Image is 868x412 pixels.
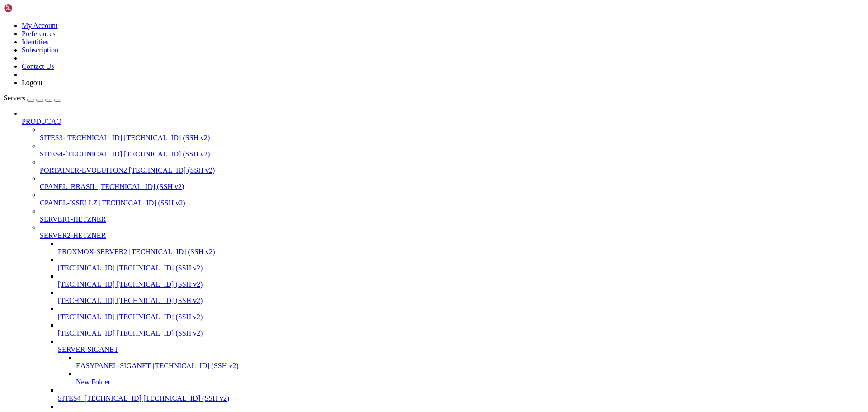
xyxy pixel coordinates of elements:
[40,158,864,175] li: PORTAINER-EVOLUITON2 [TECHNICAL_ID] (SSH v2)
[40,150,864,158] a: SITES4-[TECHNICAL_ID] [TECHNICAL_ID] (SSH v2)
[40,207,864,223] li: SERVER1-HETZNER
[22,118,61,125] span: PRODUCAO
[4,4,56,13] img: Shellngn
[76,362,864,370] a: EASYPANEL-SIGANET [TECHNICAL_ID] (SSH v2)
[58,329,864,337] a: [TECHNICAL_ID] [TECHNICAL_ID] (SSH v2)
[40,183,864,191] a: CPANEL_BRASIL [TECHNICAL_ID] (SSH v2)
[124,134,210,142] span: [TECHNICAL_ID] (SSH v2)
[98,183,184,190] span: [TECHNICAL_ID] (SSH v2)
[40,166,864,175] a: PORTAINER-EVOLUITON2 [TECHNICAL_ID] (SSH v2)
[58,264,864,272] a: [TECHNICAL_ID] [TECHNICAL_ID] (SSH v2)
[58,394,864,403] a: SITES4_[TECHNICAL_ID] [TECHNICAL_ID] (SSH v2)
[58,337,864,386] li: SERVER-SIGANET
[129,166,215,174] span: [TECHNICAL_ID] (SSH v2)
[117,329,203,337] span: [TECHNICAL_ID] (SSH v2)
[58,256,864,272] li: [TECHNICAL_ID] [TECHNICAL_ID] (SSH v2)
[40,215,864,223] a: SERVER1-HETZNER
[40,150,122,158] span: SITES4-[TECHNICAL_ID]
[58,386,864,403] li: SITES4_[TECHNICAL_ID] [TECHNICAL_ID] (SSH v2)
[22,62,54,70] a: Contact Us
[22,22,58,29] a: My Account
[129,248,215,256] span: [TECHNICAL_ID] (SSH v2)
[76,362,151,369] span: EASYPANEL-SIGANET
[76,354,864,370] li: EASYPANEL-SIGANET [TECHNICAL_ID] (SSH v2)
[58,240,864,256] li: PROXMOX-SERVER2 [TECHNICAL_ID] (SSH v2)
[40,183,96,190] span: CPANEL_BRASIL
[58,329,115,337] span: [TECHNICAL_ID]
[40,232,106,239] span: SERVER2-HETZNER
[4,94,61,102] a: Servers
[22,118,864,126] a: PRODUCAO
[58,297,864,305] a: [TECHNICAL_ID] [TECHNICAL_ID] (SSH v2)
[22,30,56,38] a: Preferences
[40,175,864,191] li: CPANEL_BRASIL [TECHNICAL_ID] (SSH v2)
[22,46,58,54] a: Subscription
[58,289,864,305] li: [TECHNICAL_ID] [TECHNICAL_ID] (SSH v2)
[117,297,203,304] span: [TECHNICAL_ID] (SSH v2)
[58,272,864,289] li: [TECHNICAL_ID] [TECHNICAL_ID] (SSH v2)
[99,199,185,207] span: [TECHNICAL_ID] (SSH v2)
[58,321,864,337] li: [TECHNICAL_ID] [TECHNICAL_ID] (SSH v2)
[58,297,115,304] span: [TECHNICAL_ID]
[22,38,49,46] a: Identities
[40,191,864,207] li: CPANEL-I9SELLZ [TECHNICAL_ID] (SSH v2)
[40,126,864,142] li: SITES3-[TECHNICAL_ID] [TECHNICAL_ID] (SSH v2)
[40,232,864,240] a: SERVER2-HETZNER
[58,394,142,402] span: SITES4_[TECHNICAL_ID]
[58,346,118,353] span: SERVER-SIGANET
[152,362,238,369] span: [TECHNICAL_ID] (SSH v2)
[117,264,203,272] span: [TECHNICAL_ID] (SSH v2)
[124,150,210,158] span: [TECHNICAL_ID] (SSH v2)
[58,313,115,321] span: [TECHNICAL_ID]
[40,199,864,207] a: CPANEL-I9SELLZ [TECHNICAL_ID] (SSH v2)
[76,370,864,386] li: New Folder
[22,79,42,86] a: Logout
[76,378,864,386] a: New Folder
[117,280,203,288] span: [TECHNICAL_ID] (SSH v2)
[40,134,122,142] span: SITES3-[TECHNICAL_ID]
[58,280,864,289] a: [TECHNICAL_ID] [TECHNICAL_ID] (SSH v2)
[40,134,864,142] a: SITES3-[TECHNICAL_ID] [TECHNICAL_ID] (SSH v2)
[58,305,864,321] li: [TECHNICAL_ID] [TECHNICAL_ID] (SSH v2)
[58,280,115,288] span: [TECHNICAL_ID]
[58,313,864,321] a: [TECHNICAL_ID] [TECHNICAL_ID] (SSH v2)
[58,248,864,256] a: PROXMOX-SERVER2 [TECHNICAL_ID] (SSH v2)
[76,378,110,386] span: New Folder
[143,394,229,402] span: [TECHNICAL_ID] (SSH v2)
[58,248,127,256] span: PROXMOX-SERVER2
[4,94,25,102] span: Servers
[40,142,864,158] li: SITES4-[TECHNICAL_ID] [TECHNICAL_ID] (SSH v2)
[58,264,115,272] span: [TECHNICAL_ID]
[40,215,106,223] span: SERVER1-HETZNER
[40,166,127,174] span: PORTAINER-EVOLUITON2
[40,199,97,207] span: CPANEL-I9SELLZ
[117,313,203,321] span: [TECHNICAL_ID] (SSH v2)
[58,346,864,354] a: SERVER-SIGANET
